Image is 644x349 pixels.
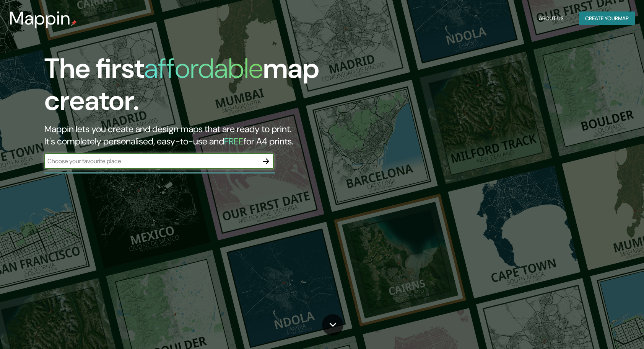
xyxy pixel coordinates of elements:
[579,11,635,26] button: Create yourmap
[9,8,71,29] h3: Mappin
[224,135,244,147] h5: FREE
[44,157,259,165] input: Choose your favourite place
[71,20,77,26] img: mappin-pin
[536,11,567,26] button: About Us
[44,123,366,147] h2: Mappin lets you create and design maps that are ready to print. It's completely personalised, eas...
[144,51,263,86] h1: affordable
[44,52,366,123] h1: The first map creator.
